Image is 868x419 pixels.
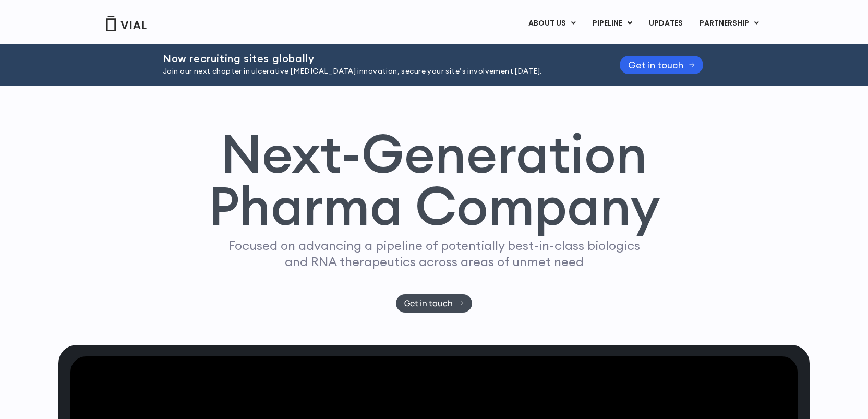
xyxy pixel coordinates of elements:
a: PARTNERSHIPMenu Toggle [691,15,767,32]
h2: Now recruiting sites globally [163,53,594,64]
img: Vial Logo [105,16,147,31]
a: UPDATES [641,15,691,32]
h1: Next-Generation Pharma Company [208,127,660,233]
a: ABOUT USMenu Toggle [520,15,584,32]
p: Focused on advancing a pipeline of potentially best-in-class biologics and RNA therapeutics acros... [224,237,644,270]
p: Join our next chapter in ulcerative [MEDICAL_DATA] innovation, secure your site’s involvement [DA... [163,66,594,77]
a: Get in touch [620,56,703,74]
a: Get in touch [396,294,473,313]
a: PIPELINEMenu Toggle [584,15,640,32]
span: Get in touch [628,61,683,69]
span: Get in touch [404,300,453,307]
